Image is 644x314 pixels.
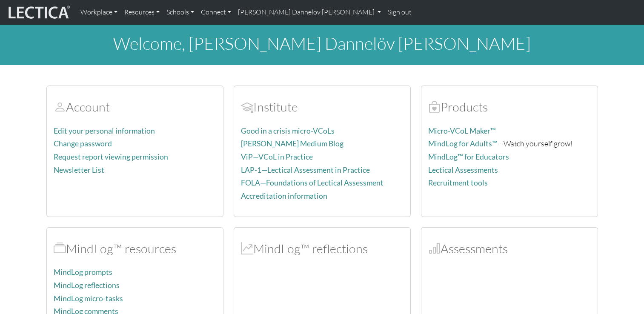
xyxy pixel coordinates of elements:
a: Workplace [77,3,121,21]
a: Connect [197,3,235,21]
h2: MindLog™ reflections [241,241,404,256]
span: Products [428,99,441,114]
a: MindLog™ for Educators [428,152,509,161]
h2: Account [54,100,216,114]
a: LAP-1—Lectical Assessment in Practice [241,166,370,174]
a: [PERSON_NAME] Medium Blog [241,139,343,148]
h2: Products [428,100,591,114]
a: Accreditation information [241,191,327,200]
a: ViP—VCoL in Practice [241,152,313,161]
a: MindLog for Adults™ [428,139,498,148]
a: [PERSON_NAME] Dannelöv [PERSON_NAME] [235,3,384,21]
span: Assessments [428,241,441,256]
a: Recruitment tools [428,178,488,187]
a: Good in a crisis micro-VCoLs [241,126,335,135]
a: Schools [163,3,197,21]
a: Edit your personal information [54,126,155,135]
h2: Assessments [428,241,591,256]
a: Lectical Assessments [428,166,498,174]
p: —Watch yourself grow! [428,137,591,150]
a: Resources [121,3,163,21]
a: Micro-VCoL Maker™ [428,126,496,135]
a: FOLA—Foundations of Lectical Assessment [241,178,384,187]
a: Newsletter List [54,166,104,174]
a: Sign out [384,3,415,21]
h2: MindLog™ resources [54,241,216,256]
a: MindLog prompts [54,268,112,277]
span: Account [54,99,66,114]
img: lecticalive [6,4,70,20]
h2: Institute [241,100,404,114]
a: MindLog micro-tasks [54,294,123,303]
span: MindLog™ resources [54,241,66,256]
span: Account [241,99,253,114]
a: MindLog reflections [54,281,120,290]
span: MindLog [241,241,253,256]
a: Change password [54,139,112,148]
a: Request report viewing permission [54,152,168,161]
